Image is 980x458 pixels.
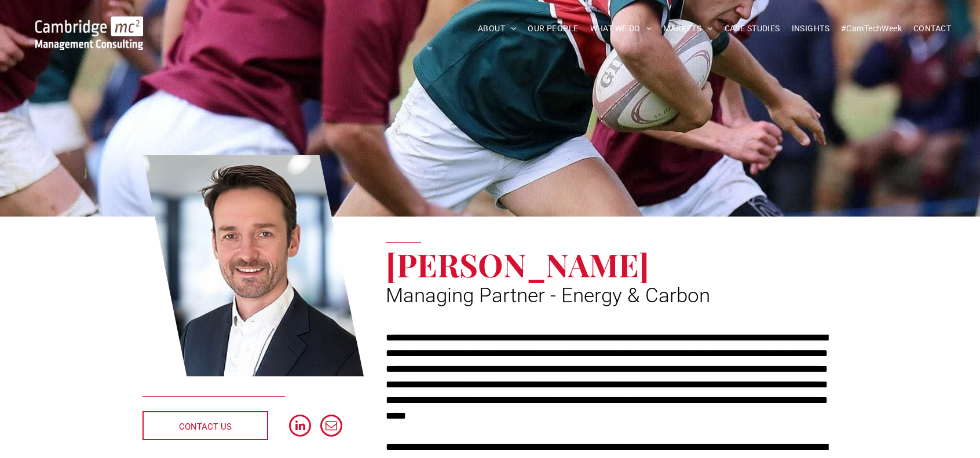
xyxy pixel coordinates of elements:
span: Managing Partner - Energy & Carbon [386,284,710,307]
a: MARKETS [657,20,718,38]
span: [PERSON_NAME] [386,243,649,285]
a: CASE STUDIES [719,20,786,38]
a: email [320,415,342,439]
span: CONTACT US [179,412,232,441]
a: #CamTechWeek [835,20,908,38]
a: Your Business Transformed | Cambridge Management Consulting [35,18,143,30]
a: INSIGHTS [786,20,835,38]
img: Cambridge MC Logo [35,16,143,50]
a: CONTACT [908,20,957,38]
a: OUR PEOPLE [522,20,584,38]
a: Pete Nisbet | Managing Partner - Energy & Carbon [142,153,364,378]
a: ABOUT [472,20,522,38]
a: WHAT WE DO [584,20,658,38]
a: linkedin [289,415,311,439]
a: CONTACT US [142,411,268,440]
